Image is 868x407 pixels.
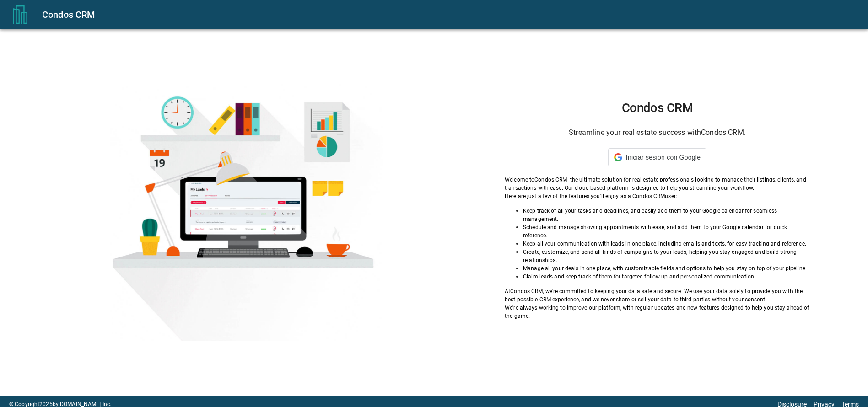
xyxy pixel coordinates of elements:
p: Keep all your communication with leads in one place, including emails and texts, for easy trackin... [523,240,810,248]
p: We're always working to improve our platform, with regular updates and new features designed to h... [505,304,810,320]
div: Iniciar sesión con Google [608,148,706,166]
p: Here are just a few of the features you'll enjoy as a Condos CRM user: [505,192,810,200]
div: Condos CRM [42,7,857,22]
p: Manage all your deals in one place, with customizable fields and options to help you stay on top ... [523,264,810,273]
p: At Condos CRM , we're committed to keeping your data safe and secure. We use your data solely to ... [505,287,810,304]
p: Schedule and manage showing appointments with ease, and add them to your Google calendar for quic... [523,223,810,240]
p: Keep track of all your tasks and deadlines, and easily add them to your Google calendar for seaml... [523,207,810,223]
p: Create, customize, and send all kinds of campaigns to your leads, helping you stay engaged and bu... [523,248,810,264]
h6: Streamline your real estate success with Condos CRM . [505,126,810,139]
span: Iniciar sesión con Google [626,154,701,161]
p: Claim leads and keep track of them for targeted follow-up and personalized communication. [523,273,810,281]
p: Welcome to Condos CRM - the ultimate solution for real estate professionals looking to manage the... [505,176,810,192]
h1: Condos CRM [505,101,810,115]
